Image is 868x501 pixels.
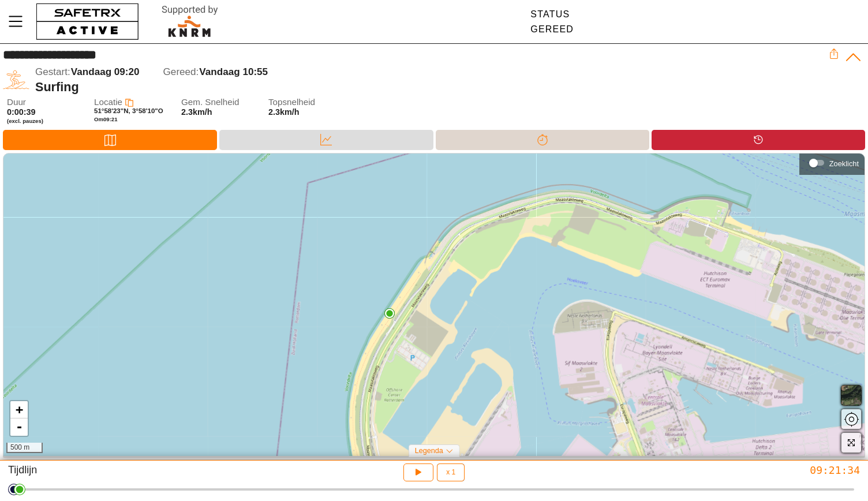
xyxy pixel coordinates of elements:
div: Tijdlijn [652,130,865,150]
img: PathEnd.svg [384,308,395,319]
span: Om 09:21 [94,116,118,122]
span: Gereed: [163,66,199,77]
a: Zoom out [10,418,28,436]
span: 2.3km/h [268,107,300,117]
div: Splitsen [436,130,649,150]
span: Vandaag 10:55 [199,66,268,77]
div: Zoeklicht [829,159,859,168]
button: x 1 [437,463,465,481]
span: Legenda [415,447,443,455]
span: Locatie [94,97,122,107]
div: 500 m [6,443,43,453]
img: SURFING.svg [3,66,29,93]
div: Gereed [530,24,574,35]
span: 51°58'23"N, 3°58'10"O [94,107,163,114]
span: Vandaag 09:20 [71,66,140,77]
a: Zoom in [10,401,28,418]
span: Gem. Snelheid [181,98,255,107]
div: Zoeklicht [805,154,859,171]
span: 0:00:39 [7,107,36,117]
div: Kaart [3,130,217,150]
span: (excl. pauzes) [7,118,81,125]
span: Duur [7,98,81,107]
div: Tijdlijn [8,463,289,481]
img: RescueLogo.svg [148,3,231,40]
span: x 1 [446,469,455,476]
div: Data [219,130,433,150]
div: Surfing [35,80,829,95]
span: Topsnelheid [268,98,342,107]
span: 2.3km/h [181,107,212,117]
div: Status [530,9,574,20]
span: Gestart: [35,66,70,77]
div: 09:21:34 [579,463,860,477]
